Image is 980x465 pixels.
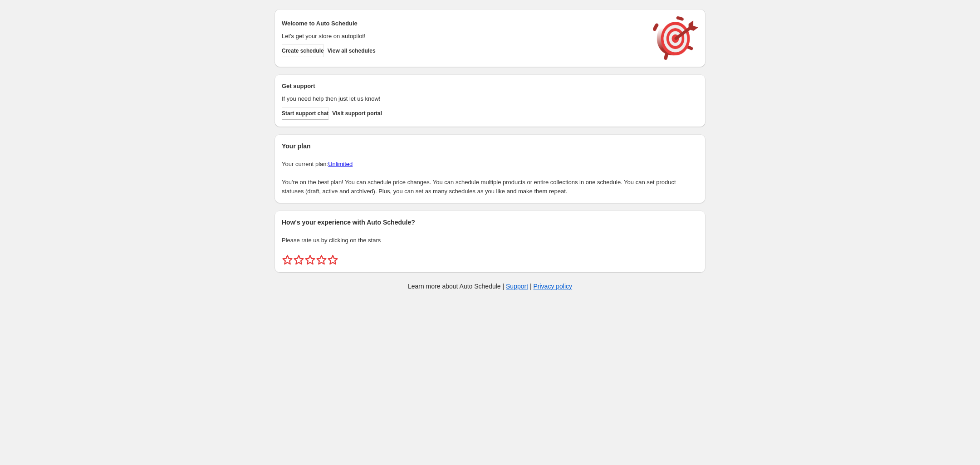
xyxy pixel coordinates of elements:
a: Support [506,283,528,290]
span: View all schedules [328,47,376,54]
h2: Welcome to Auto Schedule [282,19,644,28]
span: Create schedule [282,47,324,54]
h2: Get support [282,82,644,91]
h2: How's your experience with Auto Schedule? [282,218,698,227]
span: Visit support portal [332,110,382,117]
p: Please rate us by clicking on the stars [282,236,698,245]
span: Start support chat [282,110,328,117]
h2: Your plan [282,142,698,151]
button: View all schedules [328,44,376,57]
p: You're on the best plan! You can schedule price changes. You can schedule multiple products or en... [282,178,698,196]
button: Create schedule [282,44,324,57]
a: Start support chat [282,107,328,120]
p: Your current plan: [282,160,698,169]
a: Privacy policy [534,283,573,290]
a: Unlimited [328,161,353,167]
a: Visit support portal [332,107,382,120]
p: If you need help then just let us know! [282,94,644,103]
p: Let's get your store on autopilot! [282,32,644,41]
p: Learn more about Auto Schedule | | [408,282,572,291]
